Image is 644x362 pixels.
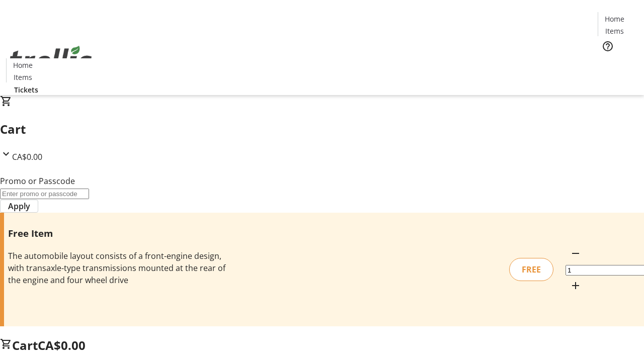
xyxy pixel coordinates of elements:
a: Home [598,14,630,24]
a: Items [598,26,630,36]
a: Tickets [6,84,46,95]
span: CA$0.00 [12,151,42,162]
button: Decrement by one [566,243,586,263]
span: Apply [8,200,30,212]
span: Home [605,14,624,24]
img: Orient E2E Organization OyJwbvLMAj's Logo [6,35,96,85]
h3: Free Item [8,226,228,240]
span: Tickets [606,58,630,69]
a: Home [7,60,39,70]
span: Items [14,72,32,82]
a: Items [7,72,39,82]
button: Help [598,36,618,56]
span: CA$0.00 [38,337,86,353]
div: The automobile layout consists of a front-engine design, with transaxle-type transmissions mounte... [8,250,228,286]
div: FREE [509,258,553,281]
span: Home [13,60,33,70]
a: Tickets [598,58,638,69]
span: Items [605,26,624,36]
span: Tickets [14,84,38,95]
button: Increment by one [566,276,586,296]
